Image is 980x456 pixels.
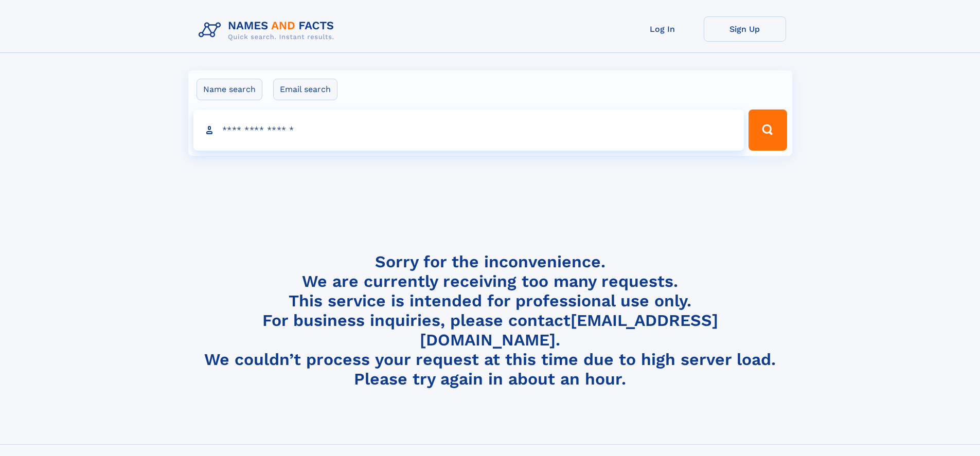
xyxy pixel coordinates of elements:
[194,252,786,389] h4: Sorry for the inconvenience. We are currently receiving too many requests. This service is intend...
[621,16,704,42] a: Log In
[197,79,262,100] label: Name search
[193,110,744,151] input: search input
[194,16,343,44] img: Logo Names and Facts
[749,110,787,151] button: Search Button
[420,311,718,350] a: [EMAIL_ADDRESS][DOMAIN_NAME]
[273,79,337,100] label: Email search
[704,16,786,42] a: Sign Up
